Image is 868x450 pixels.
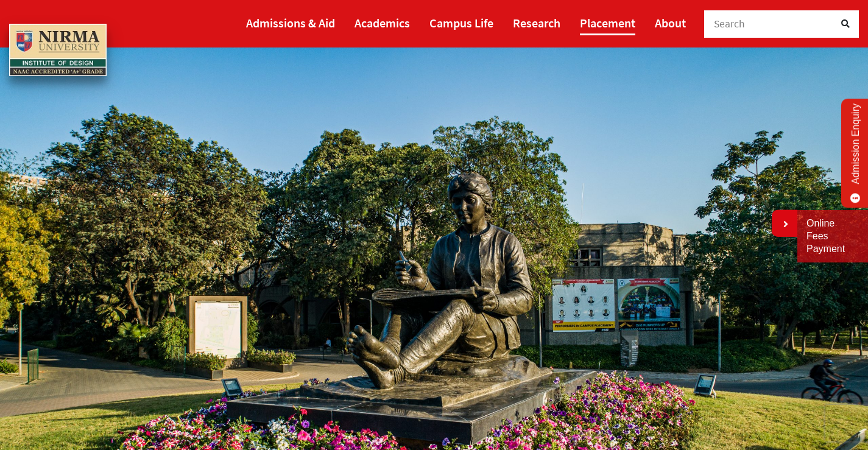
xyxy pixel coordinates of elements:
a: Research [513,10,560,35]
span: Search [714,17,746,30]
img: main_logo [9,24,107,76]
a: Placement [580,10,635,35]
a: Admissions & Aid [246,10,335,35]
a: About [655,10,686,35]
a: Academics [355,10,410,35]
a: Campus Life [429,10,493,35]
a: Online Fees Payment [806,217,859,255]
